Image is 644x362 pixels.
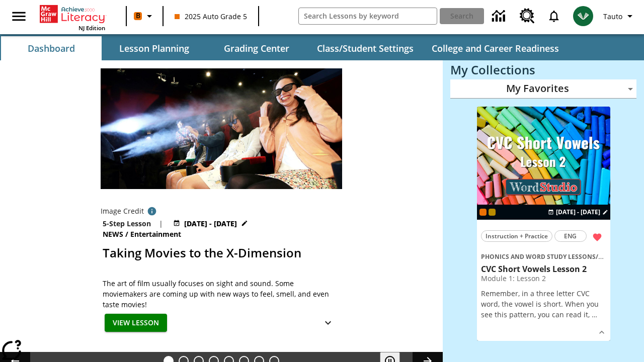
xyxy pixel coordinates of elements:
span: News [103,229,125,240]
div: lesson details [477,107,610,341]
span: [DATE] - [DATE] [556,208,600,217]
button: Show Details [594,325,609,340]
button: Dashboard [1,36,102,60]
button: Show Details [318,314,338,332]
button: Photo credit: Photo by The Asahi Shimbun via Getty Images [144,204,160,218]
div: My Favorites [450,79,636,99]
button: Open side menu [4,2,34,31]
button: Boost Class color is orange. Change class color [130,7,159,25]
button: Lesson Planning [104,36,204,60]
h2: Taking Movies to the X-Dimension [103,244,340,262]
a: Notifications [541,3,567,29]
button: Remove from Favorites [588,228,606,246]
a: Home [40,4,105,24]
span: Instruction + Practice [486,231,548,241]
a: Data Center [486,3,514,30]
span: / [596,251,604,261]
button: Aug 27 - Aug 27 Choose Dates [171,218,250,229]
span: Topic: Phonics and Word Study Lessons/CVC Short Vowels [481,251,606,262]
button: Class/Student Settings [309,36,422,60]
span: [DATE] - [DATE] [184,218,237,229]
a: Resource Center, Will open in new tab [514,3,541,30]
span: B [136,10,140,22]
button: Select a new avatar [567,3,599,29]
h3: My Collections [450,63,636,77]
p: Remember, in a three letter CVC word, the vowel is short. When you see this pattern, you can read... [481,288,606,320]
p: Image Credit [101,206,144,216]
button: Grading Center [206,36,307,60]
span: ENG [564,231,577,241]
span: … [592,310,597,319]
button: ENG [554,230,587,242]
span: / [125,229,128,239]
p: The art of film usually focuses on sight and sound. Some moviemakers are coming up with new ways ... [103,278,340,310]
button: Aug 28 - Aug 28 Choose Dates [546,208,610,217]
span: 2025 Auto Grade 5 [175,11,247,22]
div: Current Class [479,209,487,216]
div: Home [40,3,105,32]
button: College and Career Readiness [424,36,567,60]
button: Instruction + Practice [481,230,552,242]
span: Tauto [603,11,622,22]
span: NJ Edition [78,24,105,32]
input: search field [299,8,437,24]
div: New 2025 class [489,209,496,216]
img: avatar image [573,6,593,26]
img: Panel in front of the seats sprays water mist to the happy audience at a 4DX-equipped theater. [101,68,342,189]
button: Profile/Settings [599,7,640,25]
span: Entertainment [130,229,183,240]
span: Phonics and Word Study Lessons [481,252,596,261]
button: View Lesson [105,314,167,332]
h3: CVC Short Vowels Lesson 2 [481,264,606,275]
p: 5-Step Lesson [103,218,151,229]
span: | [159,218,163,229]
